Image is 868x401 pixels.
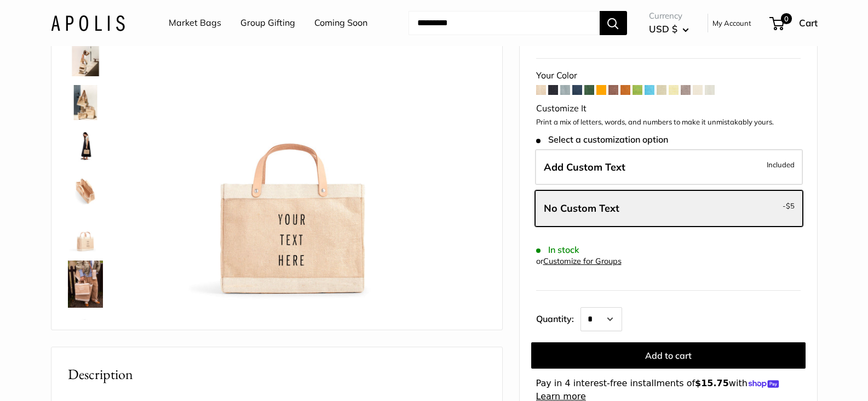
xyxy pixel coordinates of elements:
span: No Custom Text [544,202,619,214]
div: Customize It [536,100,801,117]
img: description_The Original Market bag in its 4 native styles [68,85,103,120]
h2: Description [68,364,486,385]
span: Select a customization option [536,134,668,145]
label: Quantity: [536,304,580,331]
span: $5 [786,201,795,210]
label: Leave Blank [535,190,803,227]
iframe: Sign Up via Text for Offers [9,359,110,392]
a: description_Effortless style that elevates every moment [66,39,105,78]
span: Included [767,158,795,171]
span: In stock [536,245,579,255]
img: Petite Market Bag in Natural [68,261,103,308]
img: Petite Market Bag in Natural [68,317,103,352]
span: 0 [780,13,791,24]
a: Coming Soon [314,15,367,31]
button: Add to cart [531,342,806,369]
span: Add Custom Text [544,161,625,173]
img: description_Spacious inner area with room for everything. [68,173,103,208]
a: description_Spacious inner area with room for everything. [66,171,105,210]
img: Petite Market Bag in Natural [68,217,103,252]
span: Currency [649,8,689,24]
input: Search... [409,11,600,35]
a: Petite Market Bag in Natural [66,314,105,354]
img: Apolis [51,15,125,31]
span: USD $ [649,23,677,35]
div: or [536,254,622,269]
a: Petite Market Bag in Natural [66,258,105,310]
a: Petite Market Bag in Natural [66,127,105,166]
button: USD $ [649,20,689,38]
span: - [783,199,795,212]
button: Search [600,11,627,35]
span: Cart [799,17,818,29]
a: Group Gifting [240,15,295,31]
a: Petite Market Bag in Natural [66,214,105,254]
p: Print a mix of letters, words, and numbers to make it unmistakably yours. [536,117,801,128]
a: Customize for Groups [543,256,622,266]
a: 0 Cart [771,14,818,32]
div: Your Color [536,67,801,84]
img: description_Effortless style that elevates every moment [68,41,103,76]
img: Petite Market Bag in Natural [68,129,103,164]
a: Market Bags [169,15,221,31]
a: My Account [712,16,751,30]
label: Add Custom Text [535,149,803,185]
a: description_The Original Market bag in its 4 native styles [66,83,105,122]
